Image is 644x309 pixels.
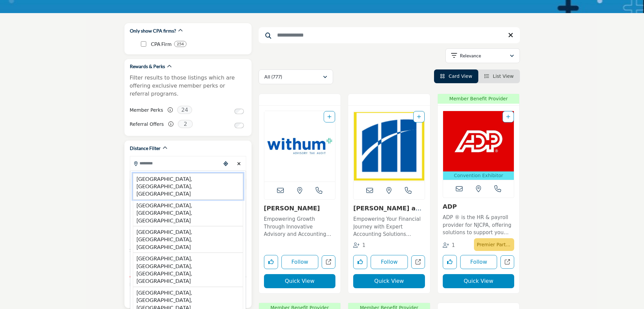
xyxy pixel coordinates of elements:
button: All (777) [259,69,333,84]
a: [PERSON_NAME] and Company, ... [353,205,424,219]
p: All (777) [264,73,282,80]
input: Search Location [130,157,221,170]
img: ADP [443,111,514,171]
a: Open withum in new tab [322,255,335,269]
a: View List [484,73,514,79]
a: Empowering Growth Through Innovative Advisory and Accounting Solutions This forward-thinking, tec... [264,214,336,238]
a: Add To List [506,114,510,119]
a: Empowering Your Financial Journey with Expert Accounting Solutions Specializing in accounting ser... [353,214,425,238]
div: Clear search location [234,157,244,171]
input: Switch to Referral Offers [234,123,244,128]
span: Member Benefit Provider [440,95,518,102]
span: N/A [130,281,138,288]
span: 1 [362,242,366,248]
p: Premier Partner [477,240,512,249]
h2: Distance Filter [130,145,161,152]
label: Referral Offers [130,118,164,130]
span: 1 [452,242,455,248]
li: List View [478,69,520,83]
h3: Magone and Company, PC [353,205,425,212]
button: Follow [281,255,319,269]
span: List View [493,73,514,79]
a: View Card [440,73,472,79]
div: Followers [443,242,455,249]
a: Open Listing in new tab [443,111,514,180]
a: Open magone-and-company-pc in new tab [411,255,425,269]
p: Convention Exhibitor [444,172,513,179]
input: Switch to Member Perks [234,109,244,114]
button: Like listing [353,255,367,269]
a: [PERSON_NAME] [264,205,320,212]
li: [GEOGRAPHIC_DATA], [GEOGRAPHIC_DATA], [GEOGRAPHIC_DATA] [133,226,243,253]
button: Like listing [264,255,278,269]
div: Search within: [130,247,246,254]
li: Card View [434,69,478,83]
button: Like listing [443,255,457,269]
li: [GEOGRAPHIC_DATA], [GEOGRAPHIC_DATA], [GEOGRAPHIC_DATA] [133,200,243,226]
a: Add To List [417,114,421,119]
span: 2 [178,120,193,128]
input: Search Keyword [259,27,520,43]
button: Quick View [443,274,515,288]
p: Relevance [460,52,481,59]
a: ADP [443,203,457,210]
h3: ADP [443,203,515,210]
a: Collapse ▲ [130,298,246,305]
button: Quick View [353,274,425,288]
p: CPA Firm: CPA Firm [151,40,171,48]
li: [GEOGRAPHIC_DATA], [GEOGRAPHIC_DATA], [GEOGRAPHIC_DATA], [GEOGRAPHIC_DATA] [133,253,243,287]
p: ADP ® is the HR & payroll provider for NJCPA, offering solutions to support you and your clients ... [443,214,515,237]
p: Empowering Growth Through Innovative Advisory and Accounting Solutions This forward-thinking, tec... [264,215,336,238]
p: Empowering Your Financial Journey with Expert Accounting Solutions Specializing in accounting ser... [353,215,425,238]
button: Quick View [264,274,336,288]
input: CPA Firm checkbox [141,41,146,47]
h2: Rewards & Perks [130,63,165,70]
button: Relevance [445,48,520,63]
h2: Only show CPA firms? [130,28,176,34]
button: Follow [371,255,408,269]
span: Card View [448,73,472,79]
p: Filter results to those listings which are offering exclusive member perks or referral programs. [130,74,246,98]
a: Open Listing in new tab [264,111,335,182]
a: ADP ® is the HR & payroll provider for NJCPA, offering solutions to support you and your clients ... [443,212,515,237]
b: 254 [177,42,184,46]
div: Choose your current location [221,157,231,171]
div: 254 Results For CPA Firm [174,41,186,47]
div: Followers [353,242,366,249]
a: Open adp in new tab [500,255,514,269]
img: Withum [264,111,335,182]
a: Add To List [327,114,331,119]
label: Member Perks [130,104,163,116]
li: [GEOGRAPHIC_DATA], [GEOGRAPHIC_DATA], [GEOGRAPHIC_DATA] [133,173,243,200]
span: 24 [177,106,192,114]
img: Magone and Company, PC [354,111,425,182]
h3: Withum [264,205,336,212]
button: Follow [460,255,497,269]
a: Open Listing in new tab [354,111,425,182]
